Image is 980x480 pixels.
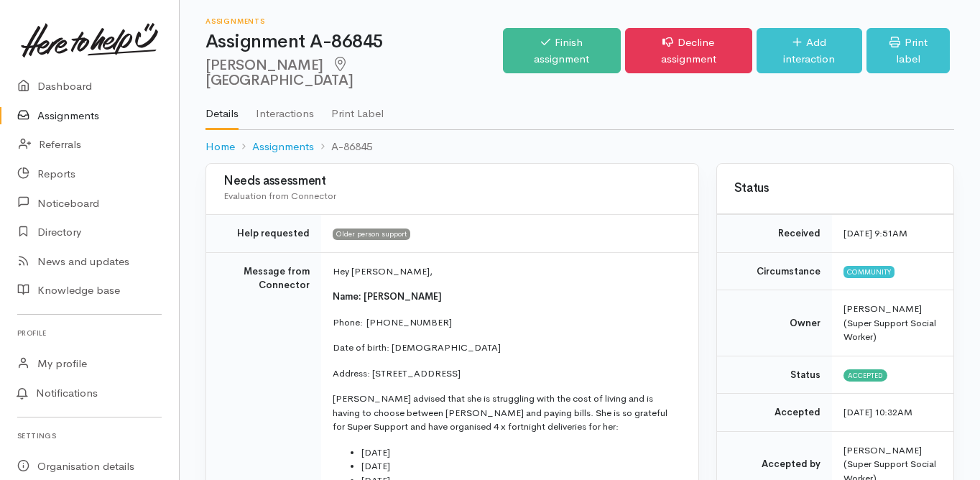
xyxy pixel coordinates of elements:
a: Interactions [256,88,314,129]
td: Accepted [717,394,832,432]
nav: breadcrumb [205,130,954,164]
h3: Status [734,182,936,195]
p: Address: [STREET_ADDRESS] [333,366,681,381]
td: Status [717,356,832,394]
span: Name: [PERSON_NAME] [333,290,442,303]
p: Hey [PERSON_NAME], [333,264,681,279]
h6: Assignments [205,17,503,25]
time: [DATE] 10:32AM [843,406,912,418]
h6: Settings [17,426,162,446]
a: Finish assignment [503,28,620,73]
a: Home [205,139,235,155]
li: [DATE] [361,446,681,460]
span: Older person support [333,229,410,240]
td: Owner [717,290,832,356]
span: [GEOGRAPHIC_DATA] [205,55,353,89]
span: Accepted [843,369,887,381]
p: Phone: [PHONE_NUMBER] [333,315,681,330]
td: Circumstance [717,252,832,290]
span: Community [843,266,895,277]
a: Print label [866,28,950,73]
a: Details [205,88,239,130]
span: Evaluation from Connector [223,190,336,202]
a: Add interaction [757,28,863,73]
h2: [PERSON_NAME] [205,57,503,89]
h1: Assignment A-86845 [205,32,503,52]
h3: Needs assessment [223,175,681,188]
li: [DATE] [361,459,681,474]
h6: Profile [17,323,162,343]
a: Assignments [252,139,314,155]
span: [PERSON_NAME] (Super Support Social Worker) [843,303,936,343]
a: Decline assignment [625,28,752,73]
td: Help requested [206,215,321,253]
a: Print Label [331,88,384,129]
time: [DATE] 9:51AM [843,227,907,239]
p: [PERSON_NAME] advised that she is struggling with the cost of living and is having to choose betw... [333,392,681,434]
p: Date of birth: [DEMOGRAPHIC_DATA] [333,341,681,355]
li: A-86845 [314,139,372,155]
td: Received [717,215,832,253]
